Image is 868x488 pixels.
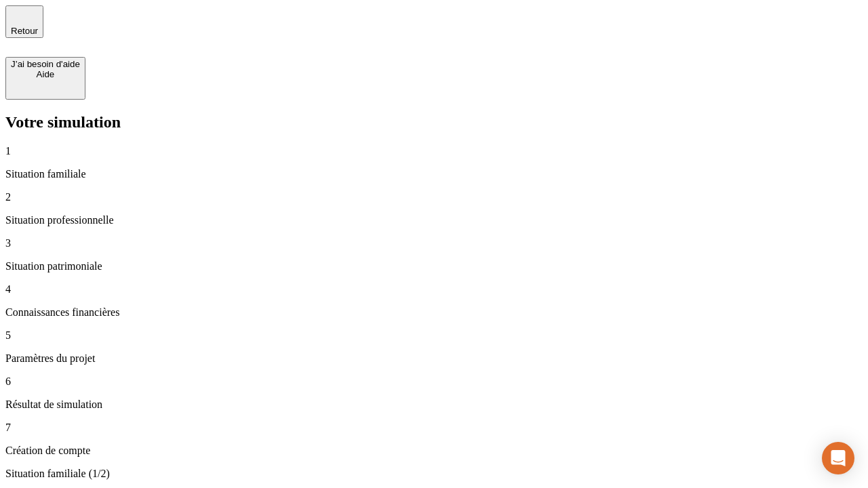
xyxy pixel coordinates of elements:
[5,283,863,296] p: 4
[5,57,85,100] button: J’ai besoin d'aideAide
[822,442,854,474] div: Open Intercom Messenger
[5,329,863,342] p: 5
[5,168,863,180] p: Situation familiale
[11,69,80,79] div: Aide
[5,399,863,411] p: Résultat de simulation
[5,260,863,272] p: Situation patrimoniale
[5,113,863,131] h2: Votre simulation
[5,145,863,157] p: 1
[5,191,863,203] p: 2
[5,352,863,365] p: Paramètres du projet
[5,445,863,457] p: Création de compte
[5,214,863,226] p: Situation professionnelle
[5,422,863,434] p: 7
[5,237,863,249] p: 3
[5,5,43,38] button: Retour
[5,306,863,319] p: Connaissances financières
[11,59,80,69] div: J’ai besoin d'aide
[5,375,863,388] p: 6
[11,26,38,36] span: Retour
[5,468,863,480] p: Situation familiale (1/2)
